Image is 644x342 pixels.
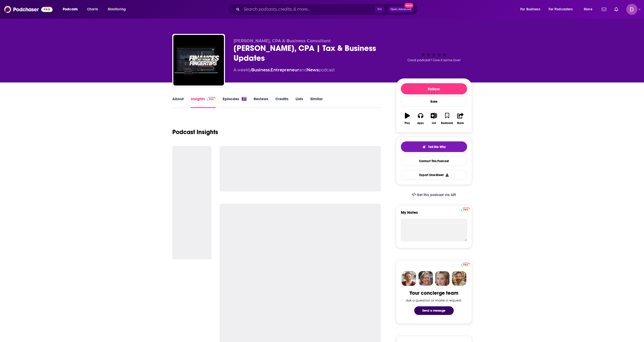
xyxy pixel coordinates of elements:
[396,38,472,70] div: Good podcast? Give it some love!
[104,5,132,13] button: open menu
[234,38,331,43] span: [PERSON_NAME], CPA & Business Consultant
[461,208,470,212] img: Podchaser Pro
[59,5,84,13] button: open menu
[428,145,446,149] span: Tell Me Why
[517,5,547,13] button: open menu
[375,6,384,13] span: ⌘ K
[87,6,98,13] span: Charts
[4,5,53,14] img: Podchaser - Follow, Share and Rate Podcasts
[310,96,323,108] a: Similar
[414,110,427,128] button: Apps
[409,290,458,296] div: Your concierge team
[584,6,592,13] span: More
[427,110,440,128] button: List
[406,298,462,302] div: Ask a question or make a request.
[441,110,454,128] button: Bookmark
[520,6,540,13] span: For Business
[626,4,637,15] img: User Profile
[242,5,375,13] input: Search podcasts, credits, & more...
[441,122,453,125] div: Bookmark
[435,271,450,286] img: Jules Profile
[299,68,307,72] span: and
[404,3,413,8] span: New
[63,6,78,13] span: Podcasts
[254,96,268,108] a: Reviews
[612,5,620,14] a: Show notifications dropdown
[402,271,416,286] img: Sydney Profile
[233,4,423,15] div: Search podcasts, credits, & more...
[172,96,184,108] a: About
[626,4,637,15] span: Logged in as donovan
[600,5,608,14] a: Show notifications dropdown
[626,4,637,15] button: Show profile menu
[405,122,410,125] div: Play
[418,271,433,286] img: Barbara Profile
[207,97,216,101] img: Podchaser Pro
[461,262,470,267] a: Pro website
[191,96,216,108] a: InsightsPodchaser Pro
[401,141,467,152] button: tell me why sparkleTell Me Why
[414,306,454,315] button: Send a message
[422,145,426,149] img: tell me why sparkle
[545,5,580,13] button: open menu
[270,68,271,72] span: ,
[242,97,246,101] div: 27
[401,156,467,166] a: Contact This Podcast
[84,5,101,13] a: Charts
[417,122,424,125] div: Apps
[390,8,411,11] span: Open Advanced
[401,110,414,128] button: Play
[223,96,246,108] a: Episodes27
[234,67,335,73] div: A weekly podcast
[108,6,126,13] span: Monitoring
[457,122,464,125] div: Share
[401,96,467,107] div: Rate
[454,110,467,128] button: Share
[401,170,467,180] button: Export One-Sheet
[461,207,470,212] a: Pro website
[432,122,436,125] div: List
[580,5,599,13] button: open menu
[275,96,288,108] a: Credits
[408,189,460,201] a: Get this podcast via API
[388,6,414,12] button: Open AdvancedNew
[307,68,319,72] a: News
[172,128,218,136] h1: Podcast Insights
[251,68,270,72] a: Business
[173,35,224,85] img: D. Rhodes, CPA | Tax & Business Updates
[417,193,456,197] span: Get this podcast via API
[461,263,470,267] img: Podchaser Pro
[549,6,573,13] span: For Podcasters
[407,58,461,62] span: Good podcast? Give it some love!
[401,210,467,219] label: My Notes
[296,96,303,108] a: Lists
[401,83,467,94] button: Follow
[452,271,466,286] img: Jon Profile
[271,68,299,72] a: Entrepreneur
